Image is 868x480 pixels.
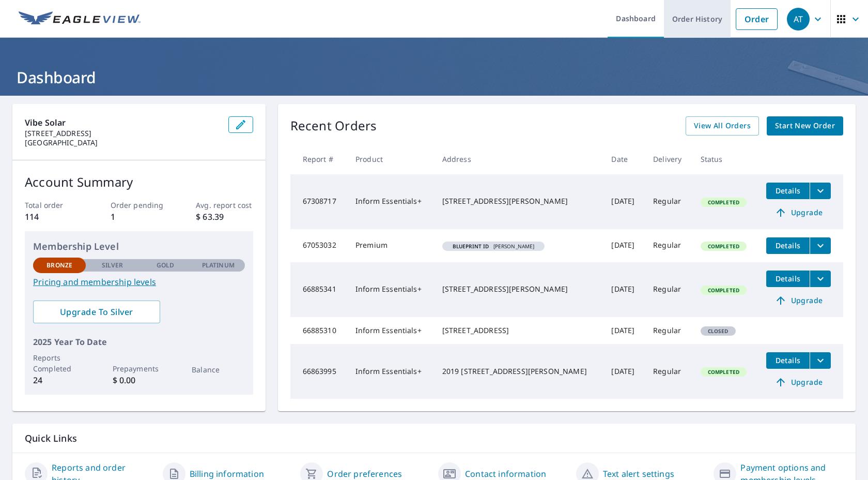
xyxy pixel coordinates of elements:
a: Text alert settings [603,468,674,480]
button: detailsBtn-67308717 [766,183,810,199]
p: 114 [25,211,82,223]
th: Date [603,144,645,174]
p: $ 0.00 [113,374,165,386]
td: [DATE] [603,262,645,317]
a: Upgrade [766,292,831,309]
div: 2019 [STREET_ADDRESS][PERSON_NAME] [442,366,595,377]
button: filesDropdownBtn-66885341 [810,271,831,287]
td: 66885310 [290,317,347,344]
p: Total order [25,200,82,211]
button: filesDropdownBtn-67308717 [810,183,831,199]
a: Upgrade [766,204,831,221]
p: Reports Completed [33,352,86,374]
a: Billing information [190,468,264,480]
p: Prepayments [113,363,165,374]
p: Silver [102,261,123,270]
td: [DATE] [603,344,645,399]
th: Address [434,144,603,174]
a: Start New Order [767,116,843,136]
td: Inform Essentials+ [347,317,434,344]
td: Regular [645,317,692,344]
span: Completed [702,368,746,376]
p: Recent Orders [290,116,377,136]
td: Inform Essentials+ [347,174,434,229]
p: 24 [33,374,86,386]
p: Platinum [202,261,235,270]
td: [DATE] [603,229,645,262]
span: [PERSON_NAME] [446,244,541,249]
td: Premium [347,229,434,262]
td: 66885341 [290,262,347,317]
span: Closed [702,327,735,335]
div: AT [787,8,810,31]
div: [STREET_ADDRESS][PERSON_NAME] [442,284,595,294]
span: Completed [702,243,746,250]
span: Upgrade [772,376,825,388]
span: Start New Order [775,119,835,132]
td: [DATE] [603,174,645,229]
p: [GEOGRAPHIC_DATA] [25,138,220,147]
td: Inform Essentials+ [347,262,434,317]
em: Blueprint ID [453,244,489,249]
button: detailsBtn-67053032 [766,237,810,254]
td: Inform Essentials+ [347,344,434,399]
p: Avg. report cost [196,200,253,211]
td: Regular [645,229,692,262]
button: filesDropdownBtn-66863995 [810,352,831,369]
a: Order preferences [327,468,402,480]
td: 66863995 [290,344,347,399]
td: Regular [645,174,692,229]
th: Status [692,144,758,174]
span: Upgrade [772,206,825,219]
button: filesDropdownBtn-67053032 [810,237,831,254]
a: Pricing and membership levels [33,276,245,288]
p: 2025 Year To Date [33,336,245,348]
a: Order [736,8,778,30]
span: Details [772,241,803,250]
span: Completed [702,287,746,294]
p: Account Summary [25,173,253,191]
th: Delivery [645,144,692,174]
a: Upgrade [766,374,831,391]
a: Upgrade To Silver [33,301,160,323]
td: 67308717 [290,174,347,229]
td: Regular [645,344,692,399]
p: Balance [192,364,244,375]
span: Completed [702,199,746,206]
button: detailsBtn-66885341 [766,271,810,287]
button: detailsBtn-66863995 [766,352,810,369]
span: Details [772,186,803,196]
p: Quick Links [25,432,843,445]
span: View All Orders [694,119,751,132]
td: 67053032 [290,229,347,262]
p: 1 [111,211,167,223]
th: Report # [290,144,347,174]
span: Details [772,355,803,365]
p: $ 63.39 [196,211,253,223]
div: [STREET_ADDRESS] [442,325,595,336]
img: EV Logo [19,11,141,27]
span: Details [772,274,803,283]
span: Upgrade [772,294,825,307]
p: [STREET_ADDRESS] [25,129,220,138]
td: Regular [645,262,692,317]
a: Contact information [465,468,546,480]
a: View All Orders [686,116,759,136]
p: Membership Level [33,239,245,253]
p: Gold [157,261,174,270]
span: Upgrade To Silver [41,306,152,318]
p: Bronze [47,261,72,270]
p: Vibe Solar [25,116,220,129]
p: Order pending [111,200,167,211]
td: [DATE] [603,317,645,344]
h1: Dashboard [12,67,856,88]
th: Product [347,144,434,174]
div: [STREET_ADDRESS][PERSON_NAME] [442,196,595,206]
